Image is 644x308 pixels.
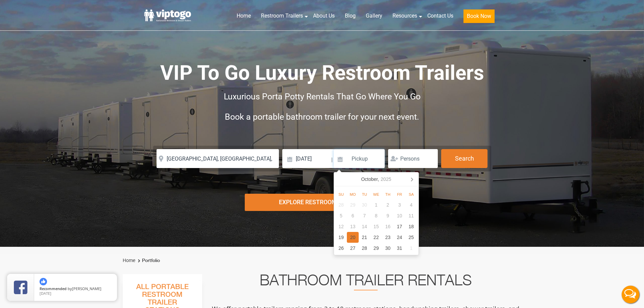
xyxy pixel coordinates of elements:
a: Resources [387,8,422,23]
div: 14 [359,221,371,232]
div: 12 [335,221,347,232]
div: Tu [359,190,371,198]
div: 21 [359,232,371,243]
div: Su [335,190,347,198]
div: 18 [405,221,417,232]
a: Restroom Trailers [256,8,308,23]
img: thumbs up icon [40,278,47,285]
a: Book Now [458,8,500,27]
div: 15 [370,221,382,232]
div: 23 [382,232,394,243]
div: 20 [347,232,359,243]
div: 28 [359,243,371,254]
div: We [370,190,382,198]
div: 22 [370,232,382,243]
div: 6 [347,210,359,221]
input: Pickup [334,149,385,168]
span: [PERSON_NAME] [72,286,101,291]
div: 27 [347,243,359,254]
div: 1 [370,199,382,210]
input: Where do you need your restroom? [157,149,279,168]
div: 24 [394,232,406,243]
div: 9 [382,210,394,221]
span: | [331,149,333,171]
a: Contact Us [422,8,458,23]
div: 10 [394,210,406,221]
h2: Bathroom Trailer Rentals [211,274,520,290]
button: Book Now [463,9,495,23]
div: 1 [405,243,417,254]
div: Th [382,190,394,198]
input: Delivery [282,149,331,168]
img: Review Rating [14,281,27,294]
span: Recommended [40,286,67,291]
div: Fr [394,190,406,198]
span: VIP To Go Luxury Restroom Trailers [160,61,484,85]
a: About Us [308,8,340,23]
div: 26 [335,243,347,254]
div: 31 [394,243,406,254]
span: [DATE] [40,291,51,296]
div: 29 [347,199,359,210]
div: 17 [394,221,406,232]
div: October, [358,174,394,185]
div: 19 [335,232,347,243]
div: 7 [359,210,371,221]
div: 3 [394,199,406,210]
div: 16 [382,221,394,232]
a: Gallery [361,8,387,23]
span: Luxurious Porta Potty Rentals That Go Where You Go [224,92,421,101]
div: 30 [359,199,371,210]
div: Mo [347,190,359,198]
li: Portfolio [136,257,160,265]
div: 2 [382,199,394,210]
div: 25 [405,232,417,243]
div: 13 [347,221,359,232]
div: 29 [370,243,382,254]
div: 4 [405,199,417,210]
button: Live Chat [617,281,644,308]
div: 28 [335,199,347,210]
a: Home [232,8,256,23]
input: Persons [388,149,438,168]
button: Search [441,149,487,168]
div: 30 [382,243,394,254]
div: Explore Restroom Trailers [245,194,399,211]
div: 5 [335,210,347,221]
a: Home [123,258,135,263]
a: Blog [340,8,361,23]
div: 8 [370,210,382,221]
span: Book a portable bathroom trailer for your next event. [225,112,419,122]
div: 11 [405,210,417,221]
div: Sa [405,190,417,198]
span: by [40,287,112,291]
i: 2025 [381,175,391,183]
